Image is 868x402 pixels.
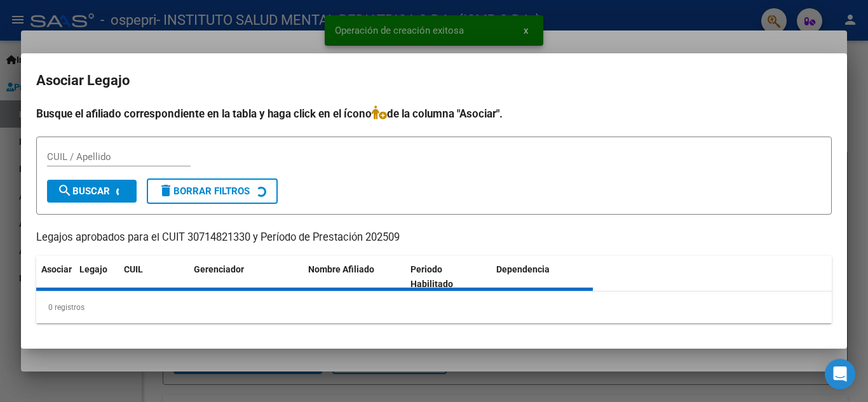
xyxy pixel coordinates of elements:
[491,256,593,298] datatable-header-cell: Dependencia
[36,105,832,122] h4: Busque el afiliado correspondiente en la tabla y haga click en el ícono de la columna "Asociar".
[303,256,405,298] datatable-header-cell: Nombre Afiliado
[36,256,74,298] datatable-header-cell: Asociar
[405,256,491,298] datatable-header-cell: Periodo Habilitado
[308,264,374,274] span: Nombre Afiliado
[79,264,107,274] span: Legajo
[119,256,189,298] datatable-header-cell: CUIL
[36,69,832,93] h2: Asociar Legajo
[47,180,137,203] button: Buscar
[147,178,278,204] button: Borrar Filtros
[158,183,173,198] mat-icon: delete
[57,185,110,197] span: Buscar
[825,359,855,389] div: Open Intercom Messenger
[410,264,453,289] span: Periodo Habilitado
[74,256,119,298] datatable-header-cell: Legajo
[57,183,72,198] mat-icon: search
[36,230,832,246] p: Legajos aprobados para el CUIT 30714821330 y Período de Prestación 202509
[124,264,143,274] span: CUIL
[496,264,550,274] span: Dependencia
[158,185,250,197] span: Borrar Filtros
[36,291,832,323] div: 0 registros
[194,264,244,274] span: Gerenciador
[41,264,72,274] span: Asociar
[189,256,303,298] datatable-header-cell: Gerenciador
